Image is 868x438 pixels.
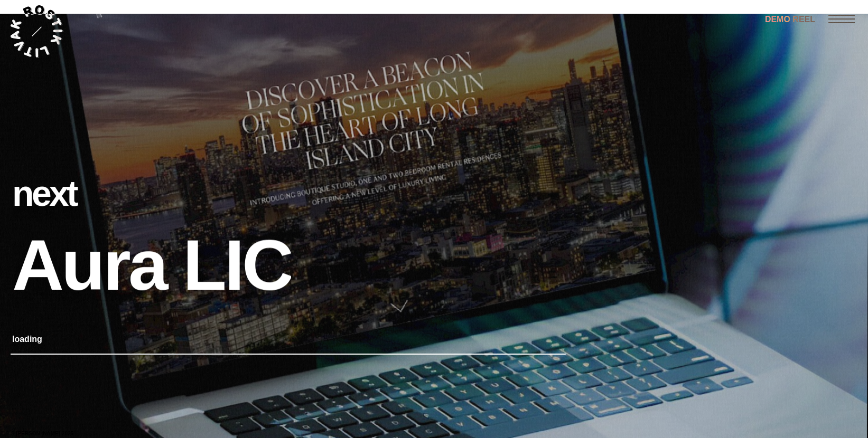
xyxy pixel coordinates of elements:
div: C [242,230,291,301]
div: loading [12,332,42,346]
div: e [32,158,49,230]
div: u [61,230,102,301]
div: A [12,230,61,301]
div: I [225,230,242,301]
a: DEMO REEL [765,13,815,27]
div: x [49,158,67,230]
div: a [128,230,166,301]
div: t [67,158,76,230]
div: L [183,230,224,301]
div: n [12,158,32,230]
div: r [103,230,128,301]
a: nextAura LICloading [11,110,293,355]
